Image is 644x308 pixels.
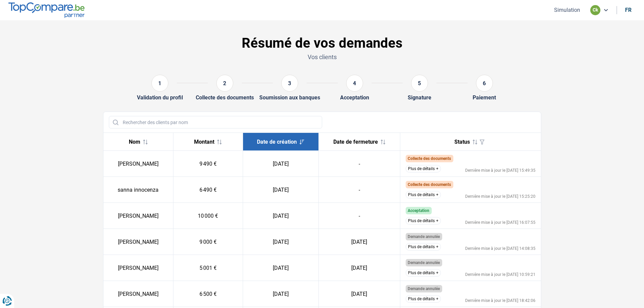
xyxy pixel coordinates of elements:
[346,75,363,92] div: 4
[281,75,298,92] div: 3
[406,165,441,172] button: Plus de détails
[408,156,451,161] span: Collecte des documents
[173,229,243,255] td: 9 000 €
[406,243,441,251] button: Plus de détails
[318,151,400,177] td: -
[408,260,440,265] span: Demande annulée
[465,194,535,198] div: Dernière mise à jour le [DATE] 15:25:20
[465,220,535,224] div: Dernière mise à jour le [DATE] 16:07:55
[552,6,582,14] button: Simulation
[408,182,451,187] span: Collecte des documents
[406,295,441,303] button: Plus de détails
[454,139,470,145] span: Status
[243,177,318,203] td: [DATE]
[103,255,173,281] td: [PERSON_NAME]
[625,7,631,13] div: fr
[173,177,243,203] td: 6 490 €
[465,168,535,172] div: Dernière mise à jour le [DATE] 15:49:35
[103,151,173,177] td: [PERSON_NAME]
[173,255,243,281] td: 5 001 €
[103,281,173,307] td: [PERSON_NAME]
[243,229,318,255] td: [DATE]
[318,281,400,307] td: [DATE]
[129,139,140,145] span: Nom
[406,269,441,277] button: Plus de détails
[216,75,233,92] div: 2
[109,116,322,128] input: Rechercher des clients par nom
[465,299,535,303] div: Dernière mise à jour le [DATE] 18:42:06
[173,151,243,177] td: 9 490 €
[318,229,400,255] td: [DATE]
[103,53,541,61] p: Vos clients
[8,2,85,18] img: TopCompare.be
[473,94,496,101] div: Paiement
[243,281,318,307] td: [DATE]
[408,208,429,213] span: Acceptation
[465,246,535,251] div: Dernière mise à jour le [DATE] 14:08:35
[318,177,400,203] td: -
[257,139,297,145] span: Date de création
[340,94,369,101] div: Acceptation
[333,139,378,145] span: Date de fermeture
[406,191,441,198] button: Plus de détails
[259,94,320,101] div: Soumission aux banques
[137,94,183,101] div: Validation du profil
[465,273,535,277] div: Dernière mise à jour le [DATE] 10:59:21
[243,203,318,229] td: [DATE]
[318,203,400,229] td: -
[103,35,541,51] h1: Résumé de vos demandes
[173,281,243,307] td: 6 500 €
[151,75,168,92] div: 1
[243,151,318,177] td: [DATE]
[406,217,441,224] button: Plus de détails
[196,94,254,101] div: Collecte des documents
[103,177,173,203] td: sanna innocenza
[408,286,440,291] span: Demande annulée
[103,229,173,255] td: [PERSON_NAME]
[590,5,600,15] div: ck
[173,203,243,229] td: 10 000 €
[194,139,214,145] span: Montant
[408,94,431,101] div: Signature
[411,75,428,92] div: 5
[476,75,493,92] div: 6
[408,234,440,239] span: Demande annulée
[103,203,173,229] td: [PERSON_NAME]
[243,255,318,281] td: [DATE]
[318,255,400,281] td: [DATE]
